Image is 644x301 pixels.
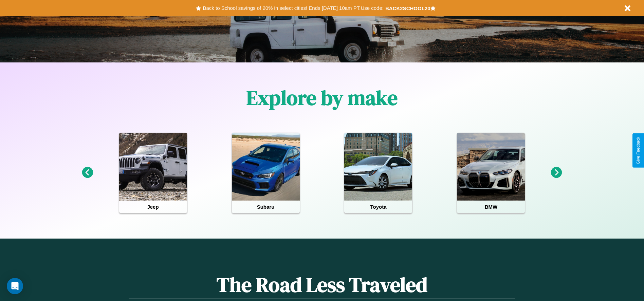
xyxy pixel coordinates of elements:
h4: Jeep [119,201,187,213]
div: Give Feedback [636,137,641,164]
h4: BMW [457,201,525,213]
h4: Toyota [344,201,412,213]
h4: Subaru [232,201,300,213]
button: Back to School savings of 20% in select cities! Ends [DATE] 10am PT.Use code: [201,3,385,13]
div: Open Intercom Messenger [7,278,23,294]
h1: Explore by make [246,84,398,112]
b: BACK2SCHOOL20 [385,5,430,11]
h1: The Road Less Traveled [129,271,515,299]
